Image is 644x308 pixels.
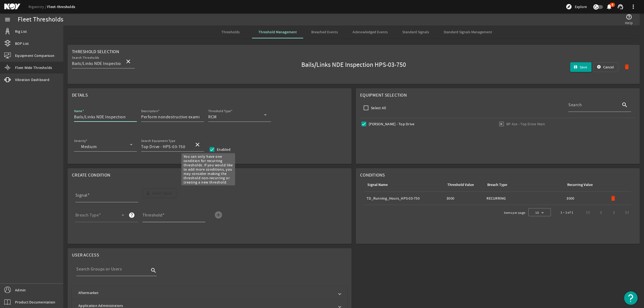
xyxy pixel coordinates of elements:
[76,266,149,272] input: Search Groups or Users
[72,286,347,299] mat-expansion-panel-header: Aftermarket
[370,105,386,111] label: Select All
[72,56,99,60] mat-label: Search Thresholds
[367,182,388,188] div: Signal Name
[594,62,618,72] button: Cancel
[15,53,54,58] span: Equipment Comparison
[15,29,27,34] span: Rig List
[561,210,573,215] div: 1 – 1 of 1
[487,182,507,188] div: Breach Type
[447,196,482,201] div: 3000
[444,30,492,34] span: Standard Signals Management
[402,30,429,34] span: Standard Signals
[568,102,582,108] mat-label: Search
[78,290,334,295] mat-panel-title: Aftermarket
[447,182,474,188] div: Threshold Value
[606,4,612,10] button: 4
[617,3,624,10] mat-icon: support_agent
[353,30,388,34] span: Acknowledged Events
[570,62,592,72] button: Save
[311,30,338,34] span: Breached Events
[74,139,86,143] mat-label: Severity
[194,141,201,148] mat-icon: close
[573,65,578,69] mat-icon: save
[606,3,612,10] mat-icon: notifications
[208,114,217,120] span: RCM
[625,20,633,25] span: Help
[563,2,589,11] button: Explore
[580,64,587,70] span: Save
[566,3,572,10] mat-icon: explore
[367,196,442,201] div: TD_Running_Hours_HPS-03-750
[208,109,231,113] mat-label: Threshold Type
[72,49,119,54] span: Threshold Selection
[575,4,587,9] span: Explore
[486,196,562,201] div: RECURRING
[15,299,55,305] span: Product Documentation
[15,77,49,82] span: Vibration Dashboard
[360,92,407,98] span: Equipment Selection
[504,210,526,215] div: Items per page:
[624,64,630,70] mat-icon: delete
[74,109,82,113] mat-label: Name
[603,64,614,70] span: Cancel
[125,58,131,65] mat-icon: close
[141,109,158,113] mat-label: Description
[15,41,29,46] span: BOP List
[4,76,11,83] mat-icon: vibration
[75,212,99,218] mat-label: Breach Type
[258,30,297,34] span: Threshold Management
[142,212,163,218] mat-label: Threshold
[15,287,26,293] span: Admin
[72,252,99,258] span: User Access
[610,195,616,201] mat-icon: delete
[72,92,88,98] span: Details
[566,196,602,201] div: 3000
[367,182,440,188] div: Signal Name
[360,172,385,178] span: Conditions
[47,4,75,9] a: Fleet-thresholds
[18,17,63,22] div: Fleet Thresholds
[213,61,495,69] h1: Bails/Links NDE Inspection HPS-03-750
[221,30,240,34] span: Thresholds
[621,102,628,108] mat-icon: search
[141,139,175,143] mat-label: Search Equipment Type
[626,14,632,20] mat-icon: help_outline
[368,121,414,127] label: [PERSON_NAME] - Top Drive
[624,291,638,305] button: Open Resource Center
[216,147,230,152] label: Enabled
[75,193,87,198] mat-label: Signal
[72,172,110,178] span: Create Condition
[15,65,52,70] span: Fleet Wide Thresholds
[72,60,121,67] input: Search
[627,0,640,13] button: more_vert
[28,4,47,9] a: Rigsentry
[74,144,97,149] mat-select-trigger: Medium
[597,65,601,69] mat-icon: cancel
[150,267,157,274] i: search
[567,182,593,188] div: Recurring Value
[4,16,11,23] mat-icon: menu
[129,212,135,218] mat-icon: help
[141,144,190,150] input: Search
